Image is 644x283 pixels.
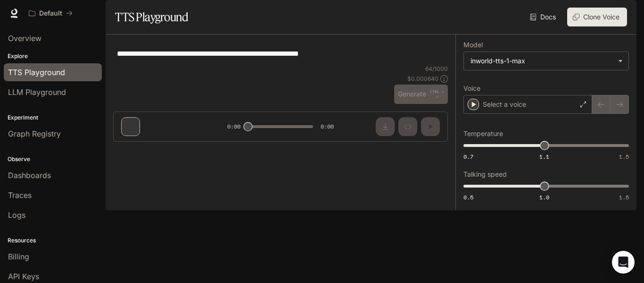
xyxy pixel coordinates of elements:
[407,75,438,83] p: $ 0.000640
[463,85,480,92] p: Voice
[463,42,483,48] p: Model
[567,8,627,26] button: Clone Voice
[539,193,549,201] span: 1.0
[619,193,629,201] span: 1.5
[612,251,635,274] div: Open Intercom Messenger
[463,153,473,161] span: 0.7
[483,100,526,109] p: Select a voice
[464,52,628,70] div: inworld-tts-1-max
[115,8,188,26] h1: TTS Playground
[463,171,507,178] p: Talking speed
[528,8,560,26] a: Docs
[463,130,503,137] p: Temperature
[39,9,62,17] p: Default
[471,56,613,66] div: inworld-tts-1-max
[25,4,77,23] button: All workspaces
[619,153,629,161] span: 1.5
[539,153,549,161] span: 1.1
[425,65,448,73] p: 64 / 1000
[463,193,473,201] span: 0.5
